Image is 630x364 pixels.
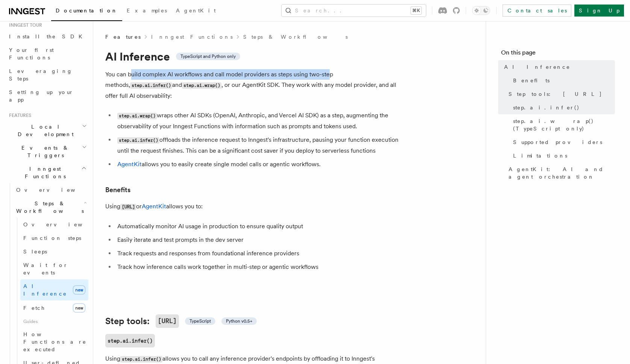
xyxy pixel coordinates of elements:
[115,159,406,170] li: allows you to easily create single model calls or agentic workflows.
[513,77,550,84] span: Benefits
[23,331,86,352] span: How Functions are executed
[73,303,85,312] span: new
[105,334,155,347] a: step.ai.infer()
[115,235,406,245] li: Easily iterate and test prompts in the dev server
[20,218,88,231] a: Overview
[513,117,615,132] span: step.ai.wrap() (TypeScript only)
[9,47,54,61] span: Your first Functions
[23,249,47,255] span: Sleeps
[180,53,236,59] span: TypeScript and Python only
[513,152,567,159] span: Limitations
[105,69,406,101] p: You can build complex AI workflows and call model providers as steps using two-step methods, and ...
[130,82,172,89] code: step.ai.infer()
[501,60,615,74] a: AI Inference
[115,221,406,232] li: Automatically monitor AI usage in production to ensure quality output
[105,50,406,63] h1: AI Inference
[6,85,88,106] a: Setting up your app
[411,7,421,14] kbd: ⌘K
[23,262,68,276] span: Wait for events
[20,245,88,258] a: Sleeps
[513,104,580,111] span: step.ai.infer()
[156,314,179,328] code: [URL]
[6,144,82,159] span: Events & Triggers
[13,197,88,218] button: Steps & Workflows
[151,33,233,41] a: Inngest Functions
[189,318,211,324] span: TypeScript
[503,5,571,17] a: Contact sales
[13,183,88,197] a: Overview
[56,8,118,14] span: Documentation
[105,185,130,195] a: Benefits
[243,33,348,41] a: Steps & Workflows
[6,123,82,138] span: Local Development
[115,248,406,259] li: Track requests and responses from foundational inference providers
[510,74,615,87] a: Benefits
[127,8,167,14] span: Examples
[117,161,142,168] a: AgentKit
[23,305,45,311] span: Fetch
[176,8,216,14] span: AgentKit
[6,64,88,85] a: Leveraging Steps
[226,318,252,324] span: Python v0.5+
[115,110,406,132] li: wraps other AI SDKs (OpenAI, Anthropic, and Vercel AI SDK) as a step, augmenting the observabilit...
[510,135,615,149] a: Supported providers
[472,6,490,15] button: Toggle dark mode
[171,2,220,20] a: AgentKit
[20,328,88,356] a: How Functions are executed
[510,114,615,135] a: step.ai.wrap() (TypeScript only)
[20,231,88,245] a: Function steps
[105,201,406,212] p: Using or allows you to:
[6,43,88,64] a: Your first Functions
[115,262,406,272] li: Track how inference calls work together in multi-step or agentic workflows
[20,279,88,300] a: AI Inferencenew
[509,90,602,98] span: Step tools: [URL]
[16,187,94,193] span: Overview
[501,48,615,60] h4: On this page
[51,2,122,21] a: Documentation
[23,221,101,228] span: Overview
[20,300,88,315] a: Fetchnew
[9,89,74,103] span: Setting up your app
[105,314,257,328] a: Step tools:[URL] TypeScript Python v0.5+
[6,22,42,28] span: Inngest tour
[23,235,81,241] span: Function steps
[120,356,162,362] code: step.ai.infer()
[9,68,73,82] span: Leveraging Steps
[510,101,615,114] a: step.ai.infer()
[122,2,171,20] a: Examples
[20,258,88,279] a: Wait for events
[509,165,615,180] span: AgentKit: AI and agent orchestration
[6,112,31,118] span: Features
[6,141,88,162] button: Events & Triggers
[6,120,88,141] button: Local Development
[9,33,87,39] span: Install the SDK
[6,30,88,43] a: Install the SDK
[115,135,406,156] li: offloads the inference request to Inngest's infrastructure, pausing your function execution until...
[6,165,81,180] span: Inngest Functions
[504,63,570,71] span: AI Inference
[20,315,88,328] span: Guides
[120,204,136,210] code: [URL]
[6,162,88,183] button: Inngest Functions
[23,283,67,297] span: AI Inference
[142,203,166,210] a: AgentKit
[574,5,624,17] a: Sign Up
[105,33,141,41] span: Features
[510,149,615,162] a: Limitations
[13,200,84,215] span: Steps & Workflows
[513,138,602,146] span: Supported providers
[182,82,221,89] code: step.ai.wrap()
[117,137,159,144] code: step.ai.infer()
[117,113,157,119] code: step.ai.wrap()
[506,162,615,184] a: AgentKit: AI and agent orchestration
[73,285,85,294] span: new
[506,87,615,101] a: Step tools: [URL]
[282,5,426,17] button: Search...⌘K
